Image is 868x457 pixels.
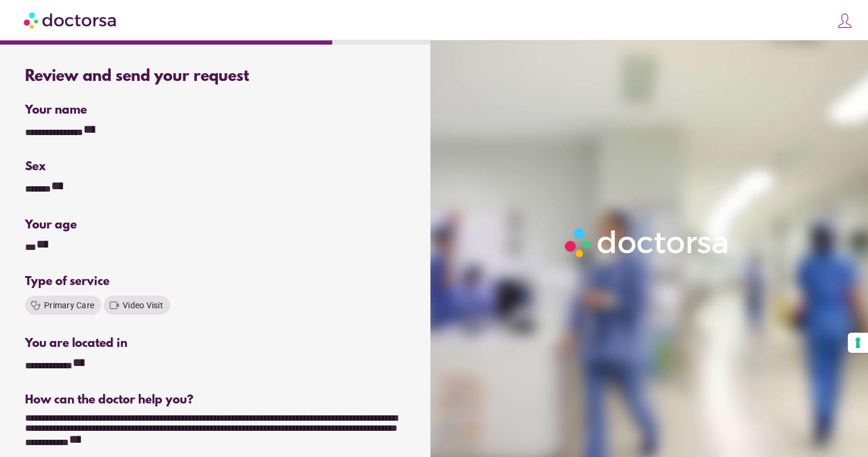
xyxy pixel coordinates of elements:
div: Your age [25,218,215,232]
img: Doctorsa.com [24,7,118,33]
span: Primary Care [44,301,94,310]
i: stethoscope [30,299,42,311]
i: videocam [108,299,120,311]
span: Video Visit [123,301,163,310]
img: icons8-customer-100.png [836,12,853,29]
div: You are located in [25,337,408,350]
div: How can the doctor help you? [25,393,408,407]
div: Sex [25,160,408,174]
div: Review and send your request [25,68,408,86]
button: Your consent preferences for tracking technologies [848,333,868,353]
div: Type of service [25,275,408,289]
img: Logo-Doctorsa-trans-White-partial-flat.png [560,223,734,262]
div: Your name [25,104,408,117]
